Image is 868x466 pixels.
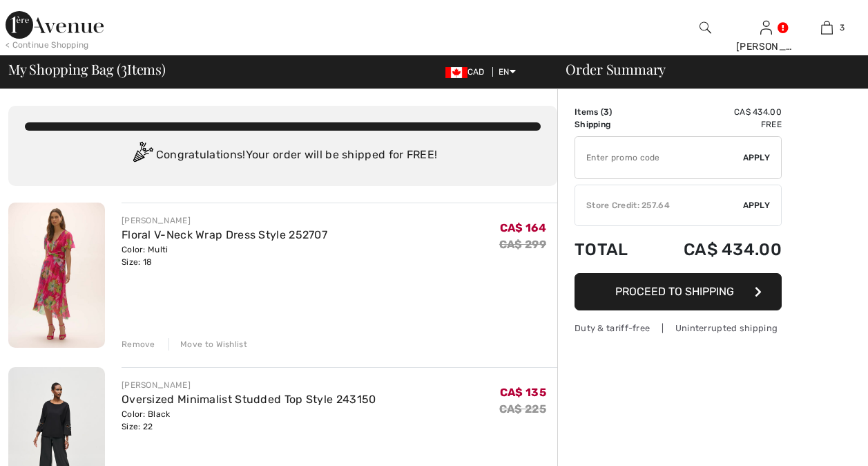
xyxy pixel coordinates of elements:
[122,338,155,351] div: Remove
[122,243,327,268] div: Color: Multi Size: 18
[122,393,376,406] a: Oversized Minimalist Studded Top Style 243150
[500,386,546,399] span: CA$ 135
[575,199,743,212] div: Store Credit: 257.64
[500,221,546,234] span: CA$ 164
[648,118,782,131] td: Free
[743,199,771,212] span: Apply
[760,21,772,34] a: Sign In
[575,321,782,335] div: Duty & tariff-free | Uninterrupted shipping
[499,67,516,77] span: EN
[8,62,166,76] span: My Shopping Bag ( Items)
[615,285,734,298] span: Proceed to Shipping
[760,19,772,36] img: My Info
[168,338,247,351] div: Move to Wishlist
[648,106,782,118] td: CA$ 434.00
[743,151,771,164] span: Apply
[25,142,541,169] div: Congratulations! Your order will be shipped for FREE!
[445,67,467,78] img: Canadian Dollar
[128,142,156,169] img: Congratulation2.svg
[575,137,743,178] input: Promo code
[575,226,648,273] td: Total
[122,379,376,391] div: [PERSON_NAME]
[445,67,490,77] span: CAD
[821,19,833,36] img: My Bag
[575,106,648,118] td: Items ( )
[736,39,795,54] div: [PERSON_NAME]
[121,59,127,77] span: 3
[604,107,609,117] span: 3
[499,238,546,251] s: CA$ 299
[575,118,648,131] td: Shipping
[122,408,376,433] div: Color: Black Size: 22
[8,203,105,348] img: Floral V-Neck Wrap Dress Style 252707
[122,228,327,241] a: Floral V-Neck Wrap Dress Style 252707
[840,21,845,34] span: 3
[6,11,104,39] img: 1ère Avenue
[797,19,856,36] a: 3
[575,273,782,310] button: Proceed to Shipping
[700,19,711,36] img: search the website
[6,39,89,51] div: < Continue Shopping
[122,214,327,227] div: [PERSON_NAME]
[549,62,860,76] div: Order Summary
[499,402,546,416] s: CA$ 225
[648,226,782,273] td: CA$ 434.00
